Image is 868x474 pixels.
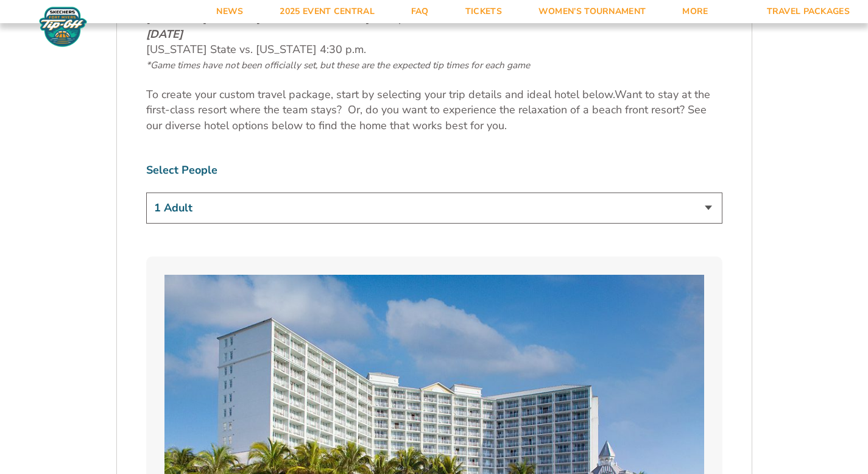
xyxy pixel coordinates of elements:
[146,87,722,133] p: Want to stay at the first-class resort where the team stays? Or, do you want to experience the re...
[146,163,722,178] label: Select People
[37,6,90,48] img: Fort Myers Tip-Off
[146,59,530,71] span: *Game times have not been officially set, but these are the expected tip times for each game
[146,27,183,41] em: [DATE]
[146,87,615,102] span: To create your custom travel package, start by selecting your trip details and ideal hotel below.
